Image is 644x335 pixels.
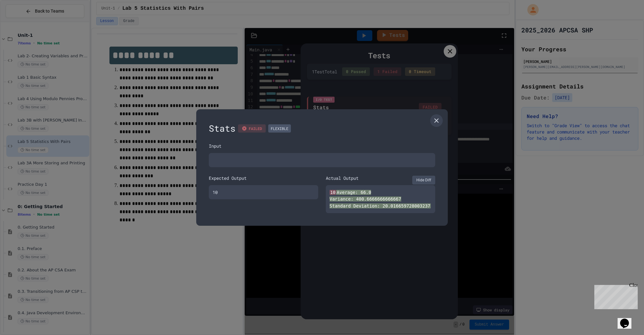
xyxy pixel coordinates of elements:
div: FLEXIBLE [268,124,291,133]
span: Average: 66.0 Variance: 400.6666666666667 Standard Deviation: 20.016659728003237 [330,190,431,208]
span: 10 [330,190,336,195]
div: 10 [209,185,318,199]
div: Actual Output [326,175,358,181]
div: FAILED [238,124,266,133]
iframe: chat widget [592,282,638,309]
div: Expected Output [209,175,318,181]
button: Hide Diff [412,176,435,185]
div: Stats [209,122,435,135]
div: Chat with us now!Close [3,3,43,40]
iframe: chat widget [618,310,638,329]
div: Input [209,143,435,149]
